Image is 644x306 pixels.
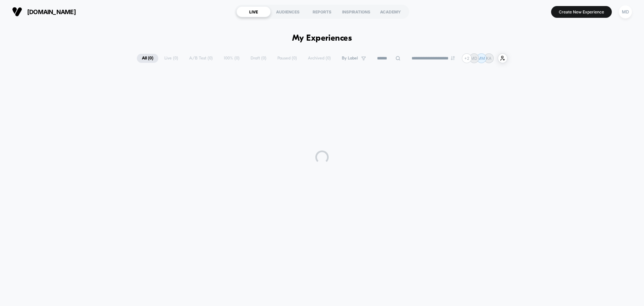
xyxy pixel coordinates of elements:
img: Visually logo [12,7,22,17]
div: MD [619,5,632,18]
div: + 2 [462,53,472,63]
p: MD [471,56,477,61]
div: INSPIRATIONS [339,6,373,17]
div: LIVE [236,6,271,17]
span: All ( 0 ) [137,54,158,63]
div: ACADEMY [373,6,408,17]
div: AUDIENCES [271,6,305,17]
button: [DOMAIN_NAME] [10,6,78,17]
span: By Label [342,56,358,61]
button: Create New Experience [551,6,612,18]
div: REPORTS [305,6,339,17]
img: end [451,56,455,60]
h1: My Experiences [292,34,352,43]
span: [DOMAIN_NAME] [27,8,76,15]
p: KA [486,56,491,61]
button: MD [617,5,634,19]
p: MM [478,56,485,61]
